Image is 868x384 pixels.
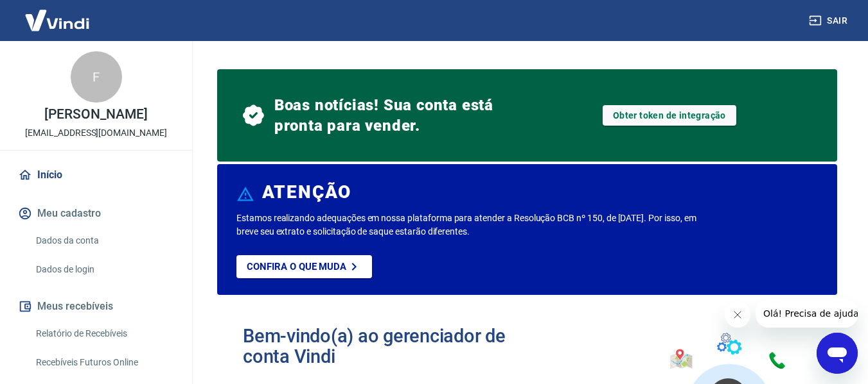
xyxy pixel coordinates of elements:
[31,321,177,347] a: Relatório de Recebíveis
[31,349,177,376] a: Recebíveis Futuros Online
[806,9,853,33] button: Sair
[243,326,527,367] h2: Bem-vindo(a) ao gerenciador de conta Vindi
[236,255,372,278] a: Confira o que muda
[8,9,108,19] span: Olá! Precisa de ajuda?
[15,1,99,40] img: Vindi
[817,333,858,374] iframe: Botão para abrir a janela de mensagens
[756,299,858,328] iframe: Mensagem da empresa
[725,302,750,328] iframe: Fechar mensagem
[262,186,351,199] h6: ATENÇÃO
[15,292,177,321] button: Meus recebíveis
[15,199,177,228] button: Meu cadastro
[247,261,346,272] p: Confira o que muda
[603,105,736,126] a: Obter token de integração
[71,51,122,103] div: F
[274,95,527,136] span: Boas notícias! Sua conta está pronta para vender.
[31,228,177,254] a: Dados da conta
[25,126,167,140] p: [EMAIL_ADDRESS][DOMAIN_NAME]
[44,108,147,121] p: [PERSON_NAME]
[31,256,177,283] a: Dados de login
[15,161,177,189] a: Início
[236,212,702,238] p: Estamos realizando adequações em nossa plataforma para atender a Resolução BCB nº 150, de [DATE]....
